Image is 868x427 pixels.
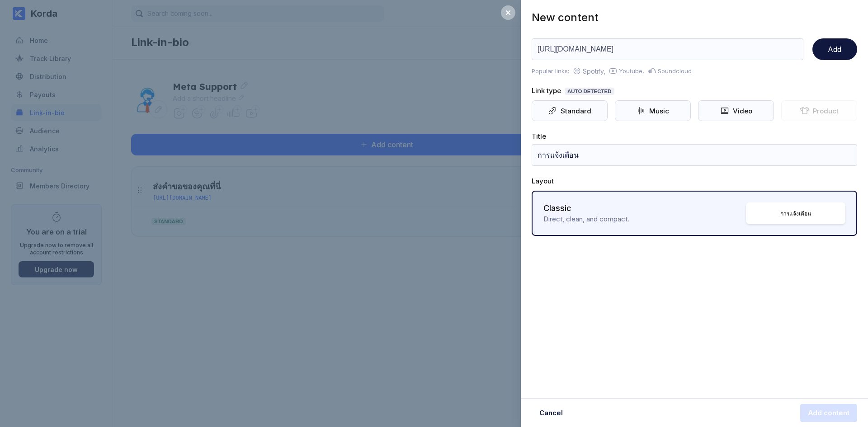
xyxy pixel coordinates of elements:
[532,38,803,60] input: Paste link here
[565,88,614,95] strong: Auto detected
[539,408,563,418] div: Cancel
[543,203,746,215] div: Classic
[828,45,841,54] div: Add
[646,107,669,115] div: Music
[656,67,692,75] div: Soundcloud
[809,107,839,115] div: Product
[780,209,811,218] div: การแจ้งเตือน
[532,177,857,185] div: Layout
[532,11,857,24] div: New content
[532,404,571,422] button: Cancel
[532,66,569,75] div: Popular links:
[729,107,752,115] div: Video
[532,144,857,166] input: Text
[532,132,857,141] div: Title
[532,86,857,95] div: Link type
[581,67,605,75] div: Spotify,
[557,107,591,115] div: Standard
[617,67,644,75] div: Youtube,
[812,38,857,60] button: Add
[543,215,746,223] div: Direct, clean, and compact.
